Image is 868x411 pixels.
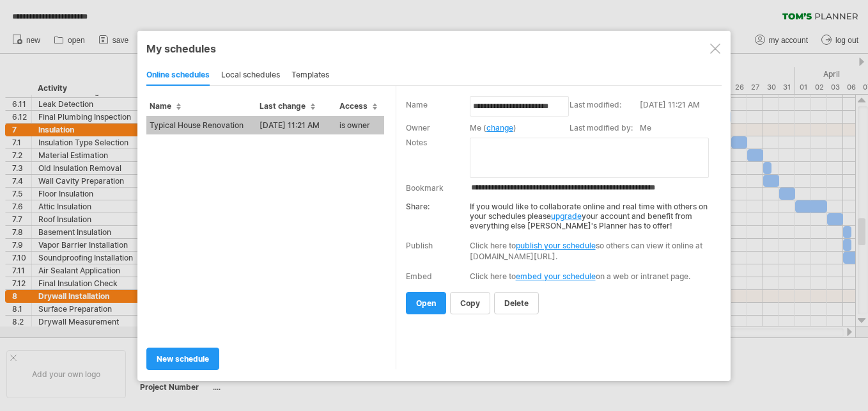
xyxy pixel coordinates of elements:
span: Last change [260,101,315,111]
td: Me [640,122,718,136]
span: new schedule [157,354,209,364]
div: If you would like to collaborate online and real time with others on your schedules please your a... [406,195,713,230]
span: open [416,298,436,308]
td: is owner [336,116,384,134]
td: Owner [406,122,470,136]
div: Embed [406,271,432,281]
a: change [486,123,513,133]
a: new schedule [146,348,219,370]
span: copy [460,298,480,308]
span: delete [504,298,529,308]
div: Click here to on a web or intranet page. [470,271,713,281]
a: delete [494,292,539,314]
div: templates [291,65,329,86]
td: Bookmark [406,179,470,195]
span: Name [150,101,181,111]
a: publish your schedule [516,241,596,250]
a: embed your schedule [516,271,596,281]
td: Last modified by: [570,122,640,136]
div: My schedules [146,42,722,55]
a: open [406,292,446,314]
td: [DATE] 11:21 AM [640,99,718,122]
div: online schedules [146,65,210,86]
td: [DATE] 11:21 AM [256,116,336,134]
div: Publish [406,241,433,250]
span: Access [339,101,377,111]
div: local schedules [221,65,280,86]
div: Click here to so others can view it online at [DOMAIN_NAME][URL]. [470,240,713,262]
td: Notes [406,136,470,179]
td: Last modified: [570,99,640,122]
div: Me ( ) [470,123,563,133]
td: Name [406,99,470,122]
strong: Share: [406,202,430,211]
td: Typical House Renovation [146,116,256,134]
a: copy [450,292,490,314]
a: upgrade [551,211,582,221]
